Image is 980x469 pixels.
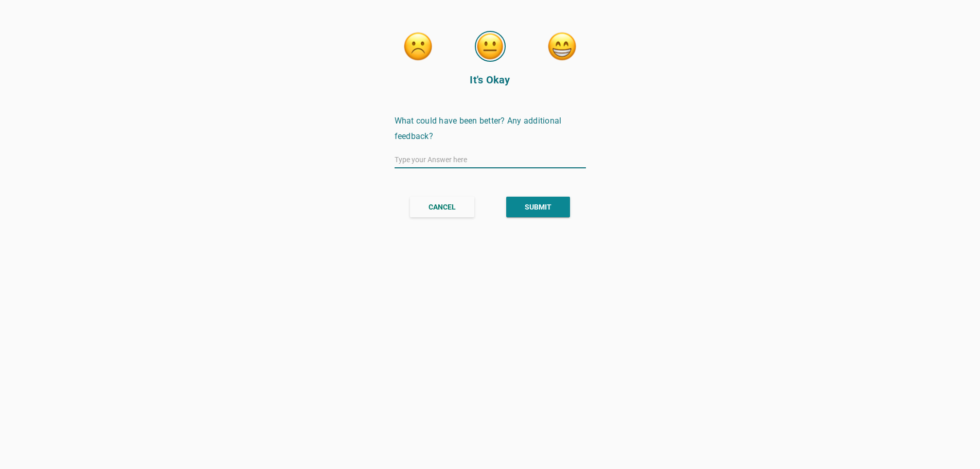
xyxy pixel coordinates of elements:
[525,202,551,213] div: SUBMIT
[395,151,586,168] input: Type your Answer here
[395,116,562,141] span: What could have been better? Any additional feedback?
[506,197,570,217] button: SUBMIT
[470,74,510,86] strong: It's Okay
[410,197,474,217] button: CANCEL
[429,202,456,213] div: CANCEL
